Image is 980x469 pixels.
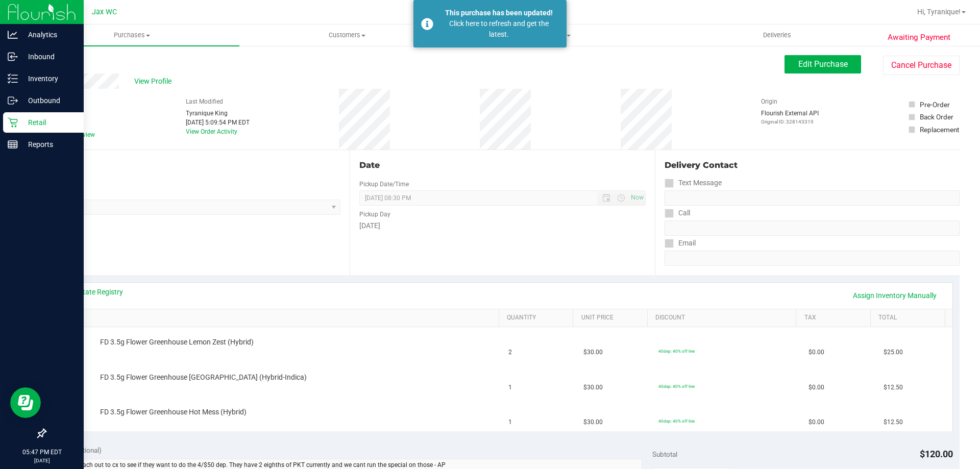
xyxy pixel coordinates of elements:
[186,97,223,106] label: Last Modified
[439,8,559,18] div: This purchase has been updated!
[808,383,824,392] span: $0.00
[665,220,960,236] input: Format: (999) 999-9999
[8,73,18,84] inline-svg: Inventory
[240,31,454,40] span: Customers
[665,236,696,251] label: Email
[761,97,777,106] label: Origin
[24,24,239,46] a: Purchases
[8,95,18,106] inline-svg: Outbound
[920,125,959,135] div: Replacement
[507,314,569,322] a: Quantity
[18,29,79,41] p: Analytics
[239,24,454,46] a: Customers
[883,56,960,75] button: Cancel Purchase
[665,190,960,206] input: Format: (999) 999-9999
[583,383,603,392] span: $30.00
[888,32,950,43] span: Awaiting Payment
[917,8,961,16] span: Hi, Tyranique!
[8,30,18,40] inline-svg: Analytics
[884,383,903,392] span: $12.50
[798,59,848,69] span: Edit Purchase
[100,407,247,417] span: FD 3.5g Flower Greenhouse Hot Mess (Hybrid)
[846,287,943,304] a: Assign Inventory Manually
[808,417,824,427] span: $0.00
[24,31,239,40] span: Purchases
[439,18,559,40] div: Click here to refresh and get the latest.
[920,112,953,122] div: Back Order
[785,55,861,73] button: Edit Purchase
[808,348,824,357] span: $0.00
[920,100,950,110] div: Pre-Order
[186,118,250,127] div: [DATE] 5:09:54 PM EDT
[18,138,79,151] p: Reports
[884,417,903,427] span: $12.50
[186,109,250,118] div: Tyranique King
[508,383,512,392] span: 1
[359,159,645,171] div: Date
[761,118,819,126] p: Original ID: 328143319
[359,220,645,231] div: [DATE]
[658,418,695,424] span: 40dep: 40% off line
[60,314,495,322] a: SKU
[658,384,695,389] span: 40dep: 40% off line
[665,176,722,190] label: Text Message
[508,417,512,427] span: 1
[920,449,953,459] span: $120.00
[92,8,117,16] span: Jax WC
[45,159,340,171] div: Location
[8,117,18,128] inline-svg: Retail
[581,314,644,322] a: Unit Price
[670,24,885,46] a: Deliveries
[5,457,79,464] p: [DATE]
[186,128,237,135] a: View Order Activity
[8,52,18,62] inline-svg: Inbound
[583,348,603,357] span: $30.00
[884,348,903,357] span: $25.00
[100,373,307,382] span: FD 3.5g Flower Greenhouse [GEOGRAPHIC_DATA] (Hybrid-Indica)
[18,94,79,107] p: Outbound
[100,337,254,347] span: FD 3.5g Flower Greenhouse Lemon Zest (Hybrid)
[761,109,819,126] div: Flourish External API
[359,210,390,219] label: Pickup Day
[508,348,512,357] span: 2
[62,287,123,297] a: View State Registry
[18,116,79,129] p: Retail
[10,387,41,418] iframe: Resource center
[18,51,79,63] p: Inbound
[749,31,805,40] span: Deliveries
[134,76,175,87] span: View Profile
[878,314,941,322] a: Total
[8,139,18,150] inline-svg: Reports
[665,206,690,220] label: Call
[5,448,79,457] p: 05:47 PM EDT
[18,72,79,85] p: Inventory
[665,159,960,171] div: Delivery Contact
[658,349,695,354] span: 40dep: 40% off line
[652,450,677,458] span: Subtotal
[804,314,867,322] a: Tax
[655,314,792,322] a: Discount
[359,180,409,189] label: Pickup Date/Time
[583,417,603,427] span: $30.00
